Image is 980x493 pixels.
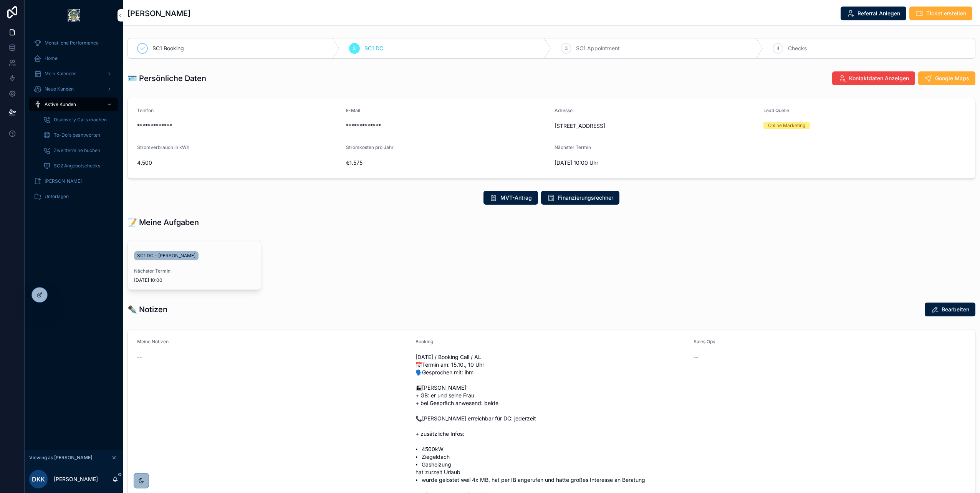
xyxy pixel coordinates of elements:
span: [PERSON_NAME] [45,178,82,184]
span: SC1 DC - [PERSON_NAME] [137,253,195,259]
span: 2 [353,45,356,51]
span: Checks [788,45,807,52]
span: Viewing as [PERSON_NAME] [29,455,92,461]
button: Referral Anlegen [841,7,906,20]
a: SC1 DC - [PERSON_NAME] [134,251,199,260]
a: Neue Kunden [29,82,118,96]
h1: ✒️ Notizen [127,304,167,315]
span: Google Maps [935,74,969,82]
div: Online Marketing [768,122,805,129]
span: Stromverbrauch in kWh [137,144,189,150]
span: Stromkosten pro Jahr [346,144,394,150]
a: Zweittermine buchen [38,144,118,157]
span: 4.500 [137,159,340,167]
span: [STREET_ADDRESS] [555,122,757,130]
button: Finanzierungsrechner [541,191,619,205]
div: scrollable content [25,31,123,213]
span: €1.575 [346,159,549,167]
span: Unterlagen [45,194,69,200]
button: MVT-Antrag [483,191,538,205]
span: Mein Kalender [45,71,76,77]
a: [PERSON_NAME] [29,174,118,188]
span: [DATE] 10:00 Uhr [555,159,757,167]
p: [PERSON_NAME] [54,475,98,483]
span: Home [45,55,58,61]
span: 3 [565,45,568,51]
span: Nächster Termin [134,268,255,274]
button: Google Maps [918,71,975,85]
a: Mein Kalender [29,67,118,81]
a: Unterlagen [29,190,118,203]
span: To-Do's beantworten [54,132,100,138]
h1: 📝 Meine Aufgaben [127,217,199,228]
span: Neue Kunden [45,86,74,92]
span: Zweittermine buchen [54,147,100,154]
button: Ticket erstellen [909,7,972,20]
span: Meine Notizen [137,339,169,344]
a: To-Do's beantworten [38,128,118,142]
span: SC1 Appointment [576,45,620,52]
span: 4 [776,45,780,51]
span: Booking [416,339,433,344]
button: Bearbeiten [925,303,975,316]
span: Telefon [137,108,154,113]
span: SC1 DC [364,45,383,52]
span: [DATE] 10:00 [134,277,255,283]
span: SC2 Angebotschecks [54,163,100,169]
h1: [PERSON_NAME] [127,8,190,19]
span: Bearbeiten [942,306,969,313]
a: Discovery Calls machen [38,113,118,127]
span: Kontaktdaten Anzeigen [849,74,909,82]
span: Referral Anlegen [857,10,900,17]
span: Sales Ops [694,339,715,344]
h1: 🪪 Persönliche Daten [127,73,206,84]
span: -- [694,353,698,361]
span: Nächster Termin [555,144,591,150]
span: Ticket erstellen [926,10,966,17]
img: App logo [68,9,80,22]
a: Monatliche Performance [29,36,118,50]
a: SC2 Angebotschecks [38,159,118,173]
span: Discovery Calls machen [54,117,107,123]
span: SC1 Booking [152,45,184,52]
span: Aktive Kunden [45,101,76,108]
span: Adresse [555,108,573,113]
button: Kontaktdaten Anzeigen [832,71,915,85]
span: MVT-Antrag [500,194,532,202]
span: E-Mail [346,108,360,113]
a: Home [29,51,118,65]
span: DKK [32,475,45,484]
span: -- [137,353,142,361]
a: Aktive Kunden [29,98,118,111]
span: Finanzierungsrechner [558,194,613,202]
span: Lead Quelle [763,108,789,113]
span: Monatliche Performance [45,40,99,46]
